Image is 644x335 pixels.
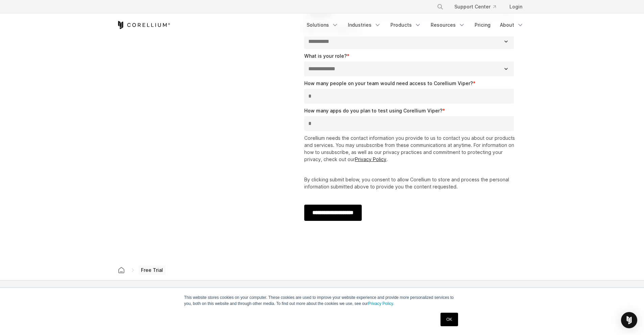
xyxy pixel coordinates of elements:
button: Search [434,1,446,13]
span: What is your role? [304,53,347,59]
a: Corellium Home [117,21,170,29]
p: By clicking submit below, you consent to allow Corellium to store and process the personal inform... [304,176,517,190]
a: Privacy Policy [355,156,386,162]
div: Navigation Menu [429,1,528,13]
span: Free Trial [138,265,166,275]
a: Solutions [303,19,342,31]
div: Navigation Menu [303,19,528,31]
a: About [496,19,528,31]
a: Corellium home [115,265,127,275]
p: Corellium needs the contact information you provide to us to contact you about our products and s... [304,134,517,163]
a: Support Center [449,1,501,13]
a: Products [386,19,425,31]
a: Resources [427,19,469,31]
p: This website stores cookies on your computer. These cookies are used to improve your website expe... [184,294,460,307]
a: Pricing [471,19,495,31]
div: Open Intercom Messenger [621,312,637,328]
a: Industries [344,19,385,31]
span: How many apps do you plan to test using Corellium Viper? [304,108,443,113]
a: OK [440,313,458,326]
span: How many people on your team would need access to Corellium Viper? [304,80,473,86]
a: Login [504,1,528,13]
a: Privacy Policy. [368,301,394,306]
